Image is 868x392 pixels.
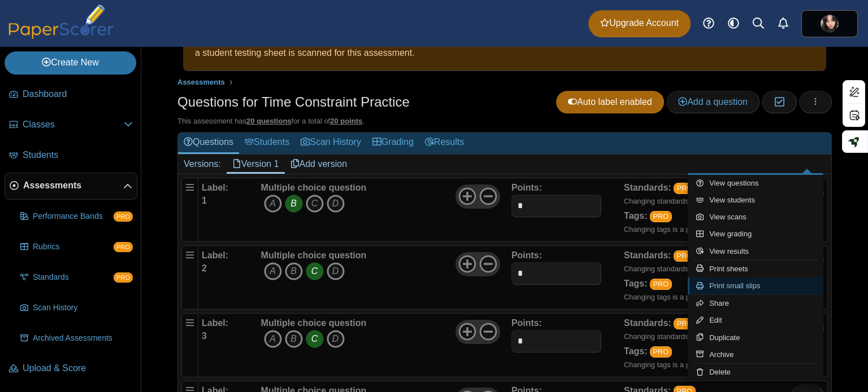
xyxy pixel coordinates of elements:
b: Multiple choice question [261,183,367,192]
a: Scan History [295,133,367,153]
a: Grading [367,133,419,153]
i: D [327,195,345,213]
a: PRO [650,211,672,222]
span: PRO [114,212,133,222]
a: Auto label enabled [556,91,664,113]
a: Students [239,133,295,153]
u: 20 questions [246,117,291,125]
a: Print small slips [688,278,823,294]
span: Classes [23,118,124,131]
a: Add a question [666,91,759,113]
a: Edit [688,312,823,329]
img: ps.AhgmnTCHGUIz4gos [821,15,839,33]
b: Multiple choice question [261,318,367,328]
a: Delete [688,364,823,381]
a: Version 1 [227,155,285,174]
small: Changing standards is a pro feature. [624,197,741,205]
i: D [327,330,345,348]
i: A [264,262,282,280]
b: Standards: [624,183,671,192]
a: Share [688,295,823,312]
i: B [285,195,303,213]
span: Dashboard [23,88,133,100]
b: Points: [511,250,542,260]
span: Auto label enabled [568,97,652,107]
a: ps.AhgmnTCHGUIz4gos [801,10,858,37]
a: PRO [674,250,696,262]
span: Upgrade Account [600,17,679,29]
span: Performance Bands [33,211,114,222]
span: Standards [33,272,114,283]
u: 20 points [330,117,362,125]
i: B [285,330,303,348]
a: Performance Bands PRO [16,203,137,230]
a: Upload & Score [5,355,137,382]
a: PaperScorer [5,31,118,41]
b: Multiple choice question [261,250,367,260]
a: PRO [650,279,672,290]
a: Rubrics PRO [16,234,137,261]
div: This assessment has for a total of . [177,116,832,126]
a: Scan History [16,294,137,321]
b: Standards: [624,318,671,328]
a: Questions [178,133,239,153]
span: Rubrics [33,241,114,253]
a: Add version [285,155,353,174]
b: Label: [202,318,228,328]
a: Students [5,142,137,169]
a: Duplicate [688,329,823,346]
span: PRO [114,272,133,283]
b: 2 [202,263,207,273]
b: Standards: [624,250,671,260]
div: Drag handle [181,245,198,310]
a: Assessments [5,173,137,200]
span: PRO [114,242,133,252]
a: View scans [688,209,823,226]
b: 3 [202,331,207,341]
a: View grading [688,226,823,243]
b: Label: [202,250,228,260]
a: PRO [650,346,672,358]
b: Points: [511,183,542,192]
b: Label: [202,183,228,192]
i: A [264,195,282,213]
a: Print sheets [688,261,823,278]
b: Points: [511,318,542,328]
a: Archived Assessments [16,325,137,352]
b: 1 [202,196,207,205]
b: Tags: [624,211,647,221]
a: Create New [5,51,136,74]
a: Archive [688,346,823,363]
i: C [306,262,324,280]
div: Drag handle [181,178,198,242]
a: Upgrade Account [588,10,691,37]
b: Tags: [624,279,647,288]
div: Drag handle [181,313,198,377]
b: Tags: [624,346,647,356]
i: C [306,195,324,213]
span: Archived Assessments [33,333,133,344]
small: Changing standards is a pro feature. [624,265,741,273]
a: Assessments [175,76,228,90]
a: Standards PRO [16,264,137,291]
span: Students [23,149,133,161]
a: View questions [688,175,823,192]
a: Dashboard [5,81,137,108]
a: PRO [674,183,696,194]
h1: Questions for Time Constraint Practice [177,93,410,112]
div: Versions: [178,155,227,174]
img: PaperScorer [5,5,118,39]
small: Changing tags is a pro feature. [624,293,723,301]
i: C [306,330,324,348]
i: D [327,262,345,280]
a: View results [688,243,823,260]
i: B [285,262,303,280]
span: Assessments [23,179,123,192]
a: View students [688,192,823,209]
span: Scan History [33,302,133,314]
i: A [264,330,282,348]
a: Classes [5,112,137,139]
span: Assessments [177,78,225,86]
a: Alerts [771,11,796,36]
small: Changing tags is a pro feature. [624,225,723,234]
